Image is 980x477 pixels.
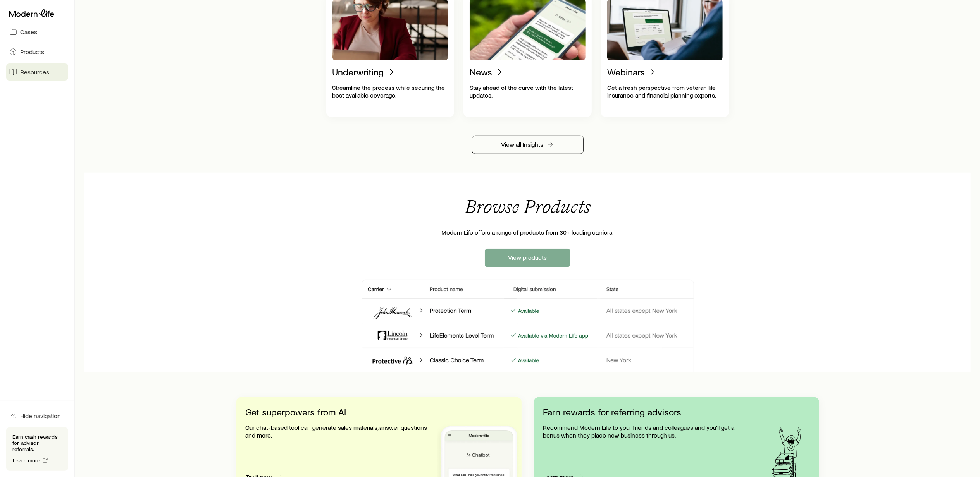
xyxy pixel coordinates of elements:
[20,48,44,56] span: Products
[470,67,492,77] p: News
[332,84,448,99] p: Streamline the process while securing the best available coverage.
[6,63,68,81] a: Resources
[12,434,62,452] p: Earn cash rewards for advisor referrals.
[246,407,428,417] p: Get superpowers from AI
[20,412,61,420] span: Hide navigation
[6,407,68,424] button: Hide navigation
[442,228,614,236] p: Modern Life offers a range of products from 30+ leading carriers.
[485,249,570,267] a: View products
[332,67,384,77] p: Underwriting
[6,43,68,60] a: Products
[470,84,586,99] p: Stay ahead of the curve with the latest updates.
[472,136,584,154] a: View all Insights
[607,84,723,99] p: Get a fresh perspective from veteran life insurance and financial planning experts.
[465,197,591,216] h2: Browse Products
[348,280,707,372] img: Table listing avaliable insurance products and carriers.
[543,424,748,439] p: Recommend Modern Life to your friends and colleagues and you'll get a bonus when they place new b...
[246,424,428,439] p: Our chat-based tool can generate sales materials, answer questions and more.
[607,67,645,77] p: Webinars
[20,28,37,36] span: Cases
[6,427,68,471] div: Earn cash rewards for advisor referrals.Learn more
[20,68,49,76] span: Resources
[543,407,748,417] p: Earn rewards for referring advisors
[13,458,41,463] span: Learn more
[6,23,68,40] a: Cases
